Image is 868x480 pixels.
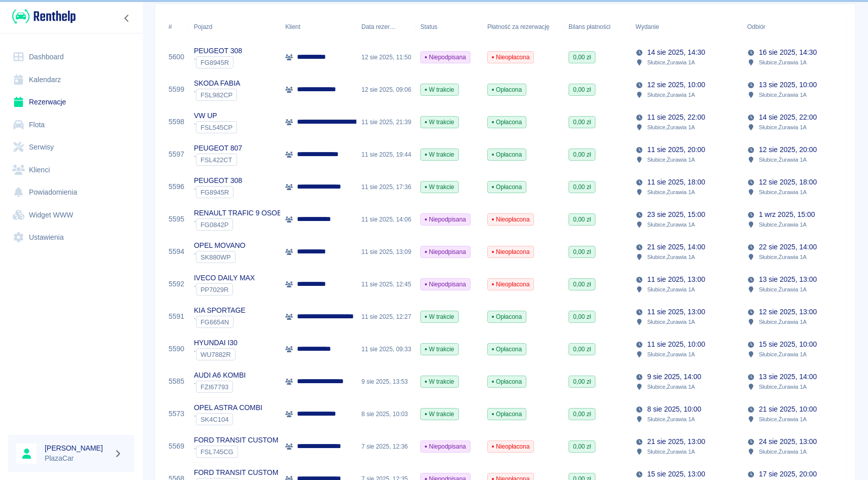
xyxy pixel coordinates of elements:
[194,89,240,101] div: `
[169,52,184,62] a: 5600
[647,177,705,188] p: 11 sie 2025, 18:00
[8,181,135,204] a: Powiadomienia
[647,90,695,99] p: Słubice , Żurawia 1A
[194,240,245,251] p: OPEL MOVANO
[194,251,245,263] div: `
[194,273,255,283] p: IVECO DAILY MAX
[759,307,817,317] p: 12 sie 2025, 13:00
[488,247,533,256] span: Nieopłacona
[169,376,184,387] a: 5585
[488,150,526,159] span: Opłacona
[356,13,415,41] div: Data rezerwacji
[563,13,630,41] div: Bilans płatności
[285,13,301,41] div: Klient
[194,121,237,133] div: `
[8,46,135,68] a: Dashboard
[194,143,242,154] p: PEUGEOT 807
[488,377,526,386] span: Opłacona
[488,280,533,289] span: Nieopłacona
[194,435,278,446] p: FORD TRANSIT CUSTOM
[45,453,110,464] p: PlazaCar
[647,404,702,415] p: 8 sie 2025, 10:00
[569,312,595,321] span: 0,00 zł
[759,58,807,67] p: Słubice , Żurawia 1A
[569,118,595,127] span: 0,00 zł
[569,215,595,224] span: 0,00 zł
[356,203,415,236] div: 11 sie 2025, 14:06
[194,413,262,425] div: `
[196,286,232,293] span: PP7029R
[356,106,415,138] div: 11 sie 2025, 21:39
[356,138,415,171] div: 11 sie 2025, 19:44
[169,279,184,289] a: 5592
[742,13,854,41] div: Odbiór
[759,447,807,456] p: Słubice , Żurawia 1A
[647,415,695,424] p: Słubice , Żurawia 1A
[196,253,235,261] span: SK880WP
[8,226,135,249] a: Ustawienia
[356,430,415,463] div: 7 sie 2025, 12:36
[482,13,563,41] div: Płatność za rezerwację
[759,274,817,285] p: 13 sie 2025, 13:00
[488,118,526,127] span: Opłacona
[361,13,396,41] div: Data rezerwacji
[759,285,807,294] p: Słubice , Żurawia 1A
[356,73,415,106] div: 12 sie 2025, 09:06
[487,13,550,41] div: Płatność za rezerwację
[194,13,212,41] div: Pojazd
[759,382,807,391] p: Słubice , Żurawia 1A
[45,443,110,453] h6: [PERSON_NAME]
[759,339,817,350] p: 15 sie 2025, 10:00
[759,144,817,155] p: 12 sie 2025, 20:00
[169,246,184,257] a: 5594
[421,280,470,289] span: Niepodpisana
[421,312,458,321] span: W trakcie
[647,188,695,197] p: Słubice , Żurawia 1A
[421,85,458,94] span: W trakcie
[194,110,237,121] p: VW UP
[759,436,817,447] p: 24 sie 2025, 13:00
[8,114,135,136] a: Flota
[569,150,595,159] span: 0,00 zł
[163,13,189,41] div: #
[194,402,262,413] p: OPEL ASTRA COMBI
[647,350,695,359] p: Słubice , Żurawia 1A
[647,155,695,164] p: Słubice , Żurawia 1A
[759,469,817,479] p: 17 sie 2025, 20:00
[759,372,817,382] p: 13 sie 2025, 14:00
[421,345,458,354] span: W trakcie
[759,90,807,99] p: Słubice , Żurawia 1A
[196,351,235,358] span: WU7882R
[647,209,705,220] p: 23 sie 2025, 15:00
[647,220,695,229] p: Słubice , Żurawia 1A
[569,13,611,41] div: Bilans płatności
[759,220,807,229] p: Słubice , Żurawia 1A
[647,58,695,67] p: Słubice , Żurawia 1A
[194,370,246,381] p: AUDI A6 KOMBI
[196,448,238,456] span: FSL745CG
[194,316,246,328] div: `
[421,118,458,127] span: W trakcie
[759,188,807,197] p: Słubice , Żurawia 1A
[356,398,415,430] div: 8 sie 2025, 10:03
[169,149,184,160] a: 5597
[196,124,237,131] span: FSL545CP
[569,377,595,386] span: 0,00 zł
[8,8,76,25] a: Renthelp logo
[169,311,184,322] a: 5591
[488,215,533,224] span: Nieopłacona
[569,53,595,62] span: 0,00 zł
[569,345,595,354] span: 0,00 zł
[647,242,705,252] p: 21 sie 2025, 14:00
[194,56,242,68] div: `
[759,242,817,252] p: 22 sie 2025, 14:00
[194,154,242,166] div: `
[194,208,299,218] p: RENAULT TRAFIC 9 OSOBOWY
[647,112,705,123] p: 11 sie 2025, 22:00
[569,442,595,451] span: 0,00 zł
[647,80,705,90] p: 12 sie 2025, 10:00
[396,20,410,34] button: Sort
[169,441,184,452] a: 5569
[8,68,135,91] a: Kalendarz
[647,317,695,326] p: Słubice , Żurawia 1A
